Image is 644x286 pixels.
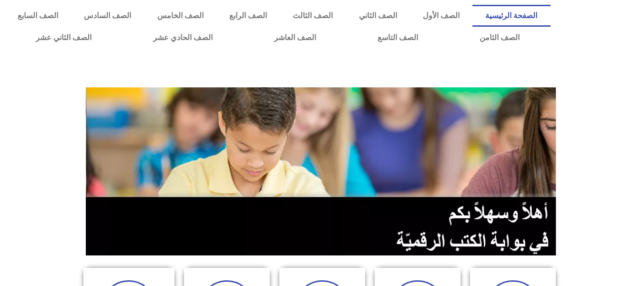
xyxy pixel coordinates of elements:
a: الصف الثالث [280,5,346,27]
a: الصف الثاني عشر [5,27,122,49]
a: الصف الثاني [346,5,410,27]
a: الصف الثامن [449,27,550,49]
a: الصف الأول [410,5,472,27]
a: الصف العاشر [243,27,347,49]
a: الصف الرابع [216,5,280,27]
a: الصف التاسع [347,27,449,49]
a: الصف السابع [5,5,71,27]
a: الصف السادس [71,5,144,27]
a: الصف الخامس [144,5,216,27]
a: الصف الحادي عشر [122,27,243,49]
a: الصفحة الرئيسية [472,5,550,27]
